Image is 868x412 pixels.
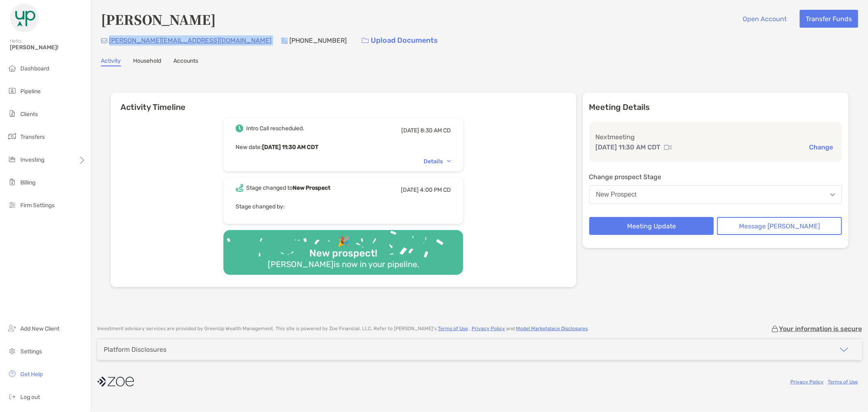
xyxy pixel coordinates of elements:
button: New Prospect [589,185,842,204]
img: company logo [97,373,134,391]
a: Model Marketplace Disclosures [516,326,588,331]
a: Accounts [173,57,198,66]
a: Privacy Policy [472,326,505,331]
p: Change prospect Stage [589,172,842,182]
img: Phone Icon [281,37,288,44]
img: Confetti [223,230,463,268]
img: add_new_client icon [7,323,17,333]
img: icon arrow [839,345,849,355]
img: pipeline icon [7,86,17,96]
img: logout icon [7,392,17,401]
a: Activity [101,57,121,66]
h6: Activity Timeline [111,92,576,112]
span: [DATE] [401,127,419,134]
img: investing icon [7,154,17,164]
h4: [PERSON_NAME] [101,10,216,28]
div: Platform Disclosures [104,346,166,353]
button: Open Account [737,10,793,28]
img: settings icon [7,346,17,356]
span: Clients [20,111,38,118]
span: Pipeline [20,88,41,95]
b: New Prospect [293,184,330,191]
span: Investing [20,156,44,163]
button: Meeting Update [589,217,714,235]
a: Upload Documents [356,32,443,49]
img: get-help icon [7,369,17,379]
img: transfers icon [7,131,17,141]
p: Investment advisory services are provided by GreenUp Wealth Management . This site is powered by ... [97,326,589,332]
button: Change [807,143,835,151]
span: Settings [20,348,42,355]
p: [DATE] 11:30 AM CDT [596,142,661,152]
div: New prospect! [306,248,380,259]
img: Open dropdown arrow [830,193,835,196]
span: [PERSON_NAME]! [10,44,86,51]
img: dashboard icon [7,63,17,73]
img: firm-settings icon [7,200,17,210]
img: Zoe Logo [10,3,39,33]
a: Household [133,57,161,66]
span: Firm Settings [20,202,55,209]
span: Get Help [20,371,43,378]
p: Meeting Details [589,102,842,112]
img: Event icon [236,184,243,192]
img: Email Icon [101,38,107,43]
div: Details [424,158,451,165]
button: Message [PERSON_NAME] [717,217,842,235]
a: Terms of Use [438,326,468,331]
a: Terms of Use [828,379,858,385]
span: 8:30 AM CD [420,127,451,134]
a: Privacy Policy [790,379,824,385]
div: New Prospect [596,191,637,198]
p: [PERSON_NAME][EMAIL_ADDRESS][DOMAIN_NAME] [109,35,271,46]
span: Billing [20,179,35,186]
span: Add New Client [20,325,59,332]
span: Log out [20,394,40,401]
div: Stage changed to [246,184,330,191]
div: Intro Call rescheduled. [246,125,304,132]
span: Dashboard [20,65,49,72]
img: Event icon [236,125,243,132]
p: Your information is secure [779,325,862,333]
span: 4:00 PM CD [420,186,451,193]
p: New date : [236,142,451,152]
img: communication type [664,144,671,151]
img: button icon [362,38,369,44]
img: Chevron icon [447,160,451,162]
img: clients icon [7,109,17,118]
p: [PHONE_NUMBER] [289,35,347,46]
button: Transfer Funds [800,10,858,28]
b: [DATE] 11:30 AM CDT [262,144,318,151]
span: Transfers [20,134,45,140]
div: [PERSON_NAME] is now in your pipeline. [265,259,422,269]
p: Stage changed by: [236,202,451,212]
span: [DATE] [401,186,419,193]
img: billing icon [7,177,17,187]
div: 🎉 [334,236,353,248]
p: Next meeting [596,132,836,142]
